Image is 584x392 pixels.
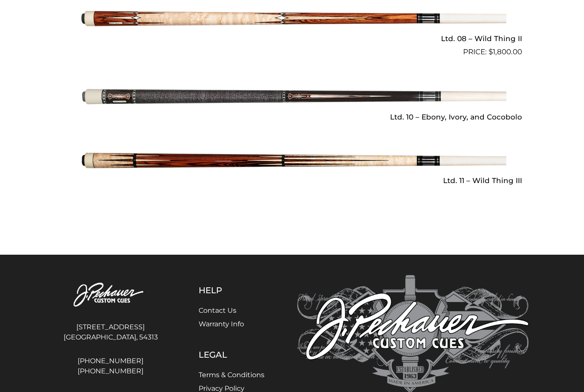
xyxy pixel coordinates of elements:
[62,125,522,189] a: Ltd. 11 – Wild Thing III
[78,125,506,196] img: Ltd. 11 - Wild Thing III
[199,306,236,314] a: Contact Us
[489,47,493,56] span: $
[62,61,522,125] a: Ltd. 10 – Ebony, Ivory, and Cocobolo
[62,31,522,47] h2: Ltd. 08 – Wild Thing II
[55,366,166,376] a: [PHONE_NUMBER]
[62,109,522,125] h2: Ltd. 10 – Ebony, Ivory, and Cocobolo
[199,320,244,328] a: Warranty Info
[199,285,264,295] h5: Help
[55,275,166,315] img: Pechauer Custom Cues
[62,173,522,189] h2: Ltd. 11 – Wild Thing III
[489,47,522,56] bdi: 1,800.00
[78,61,506,132] img: Ltd. 10 - Ebony, Ivory, and Cocobolo
[199,371,264,379] a: Terms & Conditions
[55,319,166,346] address: [STREET_ADDRESS] [GEOGRAPHIC_DATA], 54313
[199,350,264,360] h5: Legal
[55,356,166,366] a: [PHONE_NUMBER]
